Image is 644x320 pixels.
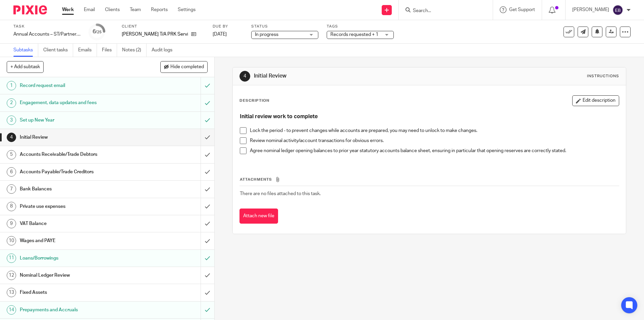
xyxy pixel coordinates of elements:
[20,149,136,159] h1: Accounts Receivable/Trade Debtors
[130,6,141,13] a: Team
[240,191,321,196] span: There are no files attached to this task.
[327,24,394,29] label: Tags
[178,6,196,13] a: Settings
[250,137,619,144] p: Review nominal activity/account transactions for obvious errors.
[7,305,16,315] div: 14
[20,98,136,108] h1: Engagement, data updates and fees
[170,64,204,70] span: Hide completed
[20,219,136,229] h1: VAT Balance
[20,236,136,246] h1: Wages and PAYE
[102,44,117,57] a: Files
[13,44,38,57] a: Subtasks
[239,98,269,103] p: Description
[152,44,177,57] a: Audit logs
[13,5,47,14] img: Pixie
[20,287,136,298] h1: Fixed Assets
[13,31,80,38] div: Annual Accounts – ST/Partnership - Software
[20,81,136,91] h1: Record request email
[612,5,623,15] img: svg%3E
[213,32,227,37] span: [DATE]
[20,132,136,142] h1: Initial Review
[7,150,16,159] div: 5
[122,31,188,38] p: [PERSON_NAME] T/A PRK Services
[412,8,473,14] input: Search
[7,81,16,90] div: 1
[240,114,318,119] strong: Initial review work to complete
[13,24,80,29] label: Task
[122,24,204,29] label: Client
[20,167,136,177] h1: Accounts Payable/Trade Creditors
[105,6,120,13] a: Clients
[330,32,378,37] span: Records requested + 1
[7,254,16,263] div: 11
[20,305,136,315] h1: Prepayments and Accruals
[587,74,619,79] div: Instructions
[240,178,272,181] span: Attachments
[250,147,619,154] p: Agree nominal ledger opening balances to prior year statutory accounts balance sheet, ensuring in...
[239,71,250,82] div: 4
[20,184,136,194] h1: Bank Balances
[20,253,136,263] h1: Loans/Borrowings
[7,98,16,108] div: 2
[255,32,278,37] span: In progress
[151,6,168,13] a: Reports
[7,133,16,142] div: 4
[251,24,318,29] label: Status
[43,44,73,57] a: Client tasks
[239,209,278,224] button: Attach new file
[84,6,95,13] a: Email
[572,95,619,106] button: Edit description
[7,61,44,73] button: + Add subtask
[7,288,16,297] div: 13
[20,270,136,280] h1: Nominal Ledger Review
[254,73,444,80] h1: Initial Review
[7,116,16,125] div: 3
[7,271,16,280] div: 12
[7,219,16,228] div: 9
[93,28,102,36] div: 6
[572,6,609,13] p: [PERSON_NAME]
[7,184,16,194] div: 7
[78,44,97,57] a: Emails
[20,115,136,125] h1: Set up New Year
[7,167,16,177] div: 6
[509,7,535,12] span: Get Support
[7,236,16,245] div: 10
[7,202,16,211] div: 8
[160,61,208,73] button: Hide completed
[213,24,243,29] label: Due by
[62,6,74,13] a: Work
[20,201,136,212] h1: Private use expenses
[122,44,147,57] a: Notes (2)
[250,127,619,134] p: Lock the period - to prevent changes while accounts are prepared, you may need to unlock to make ...
[96,30,102,34] small: /25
